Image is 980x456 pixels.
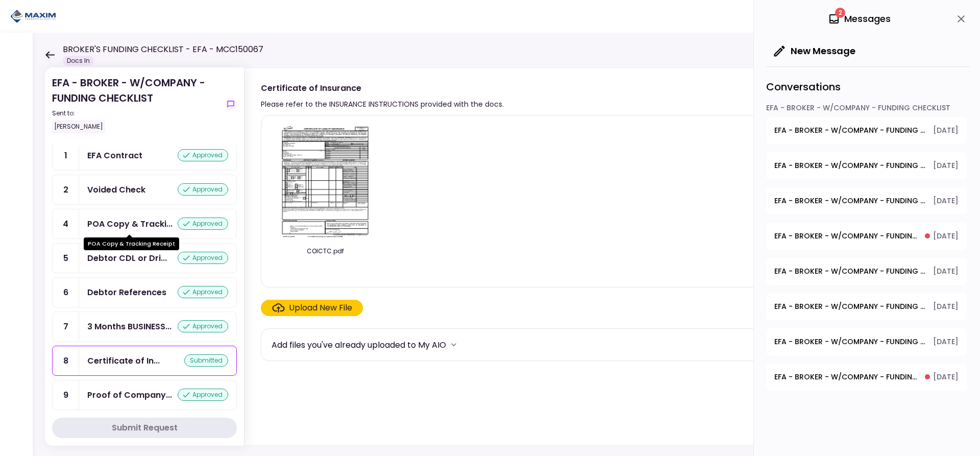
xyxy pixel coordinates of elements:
span: EFA - BROKER - W/COMPANY - FUNDING CHECKLIST - Dealer's Final Invoice [774,125,926,136]
div: 4 [53,209,79,238]
span: [DATE] [933,125,959,136]
span: EFA - BROKER - W/COMPANY - FUNDING CHECKLIST - Company Articles [774,337,926,347]
span: EFA - BROKER - W/COMPANY - FUNDING CHECKLIST - Debtor Sales Tax Treatment [774,160,926,171]
div: COICTC.pdf [272,247,379,256]
a: 73 Months BUSINESS Bank Statementsapproved [52,311,237,342]
div: EFA - BROKER - W/COMPANY - FUNDING CHECKLIST [52,75,220,133]
a: 8Certificate of Insurancesubmitted [52,346,237,376]
div: Add files you've already uploaded to My AIO [272,339,446,351]
div: Certificate of Insurance [261,82,504,94]
div: 1 [53,141,79,170]
button: open-conversation [766,293,967,320]
div: Certificate of InsurancePlease refer to the INSURANCE INSTRUCTIONS provided with the docs.submitt... [244,67,960,446]
span: [DATE] [933,372,959,382]
a: 6Debtor Referencesapproved [52,277,237,307]
span: EFA - BROKER - W/COMPANY - FUNDING CHECKLIST - GPS #2 Installed & Pinged [774,231,918,242]
div: EFA Contract [87,149,142,162]
span: EFA - BROKER - W/COMPANY - FUNDING CHECKLIST - POA - Original POA (not CA or GA) (Received in house) [774,196,926,206]
div: approved [178,286,228,298]
span: [DATE] [933,301,959,312]
div: Messages [828,11,891,27]
button: more [446,337,461,352]
div: 7 [53,312,79,341]
div: approved [178,389,228,401]
div: Submit Request [112,422,178,434]
div: 3 Months BUSINESS Bank Statements [87,320,171,333]
button: open-conversation [766,152,967,179]
span: EFA - BROKER - W/COMPANY - FUNDING CHECKLIST - Title Application [774,266,926,277]
div: Proof of Company Ownership [87,389,172,401]
div: approved [178,320,228,332]
a: 4POA Copy & Tracking Receiptapproved [52,209,237,239]
span: EFA - BROKER - W/COMPANY - FUNDING CHECKLIST - Proof of Company FEIN [774,372,918,382]
a: 9Proof of Company Ownershipapproved [52,380,237,410]
button: open-conversation [766,328,967,355]
span: Click here to upload the required document [261,300,363,316]
div: [PERSON_NAME] [52,120,105,133]
button: close [952,10,970,28]
div: approved [178,183,228,196]
div: Voided Check [87,183,145,196]
a: 2Voided Checkapproved [52,175,237,205]
div: POA Copy & Tracking Receipt [84,237,179,250]
div: Please refer to the INSURANCE INSTRUCTIONS provided with the docs. [261,98,504,110]
span: [DATE] [933,337,959,347]
div: approved [178,252,228,264]
div: Debtor CDL or Driver License [87,252,167,265]
div: approved [178,218,228,230]
button: open-conversation [766,223,967,250]
button: open-conversation [766,117,967,144]
div: 9 [53,380,79,410]
div: submitted [184,354,228,367]
div: 2 [53,175,79,204]
button: Submit Request [52,418,237,438]
div: Debtor References [87,286,166,299]
button: open-conversation [766,258,967,285]
span: 2 [835,8,845,18]
span: [DATE] [933,196,959,206]
span: [DATE] [933,231,959,242]
div: Conversations [766,66,970,103]
span: [DATE] [933,266,959,277]
a: 1EFA Contractapproved [52,140,237,171]
span: [DATE] [933,160,959,171]
div: Certificate of Insurance [87,354,160,367]
button: New Message [766,38,864,64]
button: open-conversation [766,187,967,214]
button: show-messages [225,98,237,110]
div: 5 [53,244,79,273]
div: Upload New File [289,302,352,314]
div: 8 [53,346,79,375]
div: Docs In [63,56,94,66]
div: Sent to: [52,109,220,118]
div: 6 [53,278,79,307]
img: Partner icon [10,9,56,24]
span: EFA - BROKER - W/COMPANY - FUNDING CHECKLIST - Proof of Down Payment 1 [774,301,926,312]
div: POA Copy & Tracking Receipt [87,218,173,230]
div: approved [178,149,228,161]
h1: BROKER'S FUNDING CHECKLIST - EFA - MCC150067 [63,43,263,56]
a: 5Debtor CDL or Driver Licenseapproved [52,243,237,273]
button: open-conversation [766,364,967,391]
div: EFA - BROKER - W/COMPANY - FUNDING CHECKLIST [766,103,967,117]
